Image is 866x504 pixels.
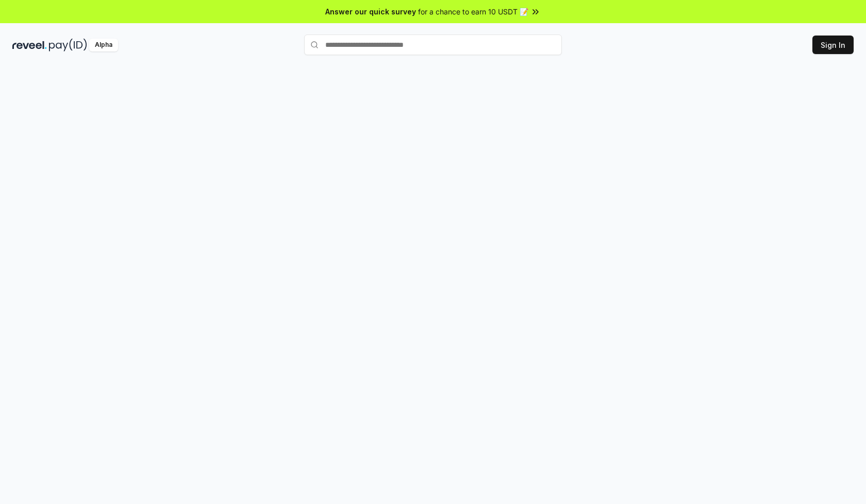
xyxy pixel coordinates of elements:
[89,39,118,51] div: Alpha
[325,6,416,17] span: Answer our quick survey
[418,6,528,17] span: for a chance to earn 10 USDT 📝
[49,39,87,51] img: pay_id
[812,36,854,54] button: Sign In
[12,39,47,51] img: reveel_dark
